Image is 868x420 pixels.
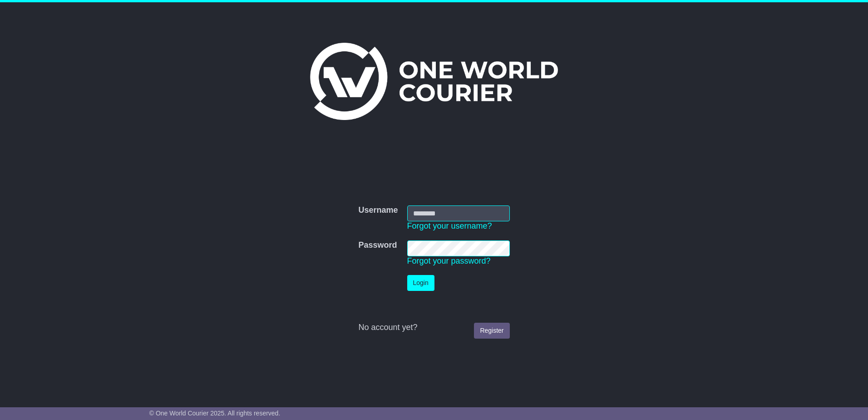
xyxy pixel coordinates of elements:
a: Forgot your password? [407,256,491,265]
a: Register [474,323,509,339]
label: Username [358,205,398,215]
a: Forgot your username? [407,221,492,230]
button: Login [407,275,434,291]
div: No account yet? [358,323,509,333]
img: One World [310,43,558,120]
span: © One World Courier 2025. All rights reserved. [149,410,281,417]
label: Password [358,240,397,250]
